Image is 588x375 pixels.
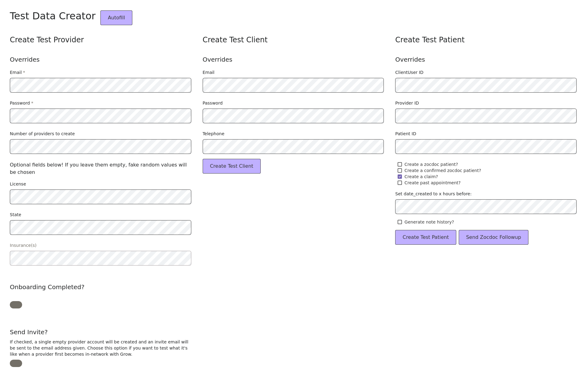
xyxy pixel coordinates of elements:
button: Autofill [100,10,132,25]
label: Send Invite? [10,328,48,336]
label: Password [10,100,33,106]
label: Telephone [203,131,224,137]
label: State [10,212,21,218]
button: open menu [10,251,191,266]
div: Create Test Patient [395,35,578,45]
label: Email [203,69,215,75]
div: Create Test Client [203,35,386,45]
label: Patient ID [395,131,416,137]
div: Test Data Creator [10,10,578,25]
button: Create Test Patient [395,230,456,245]
div: If checked, a single empty provider account will be created and an invite email will be sent to t... [10,339,193,357]
button: Create Test Client [203,159,261,174]
label: Number of providers to create [10,131,75,137]
button: Send Zocdoc Followup [459,230,528,245]
div: Overrides [10,55,193,64]
span: Create a confirmed zocdoc patient? [404,167,481,174]
span: Create a zocdoc patient? [404,161,458,167]
label: Provider ID [395,100,419,106]
button: open menu [10,220,191,235]
span: Create past appointment? [404,180,461,186]
label: Password [203,100,223,106]
label: Email [10,69,25,75]
label: ClientUser ID [395,69,423,75]
label: Set date_created to x hours before: [395,191,472,197]
span: Generate note history? [404,219,454,225]
div: Overrides [395,55,578,64]
div: Overrides [203,55,386,64]
label: License [10,181,26,187]
div: Create Test Provider [10,35,193,45]
span: Create a claim? [404,174,438,180]
label: Insurance(s) [10,242,37,248]
label: Onboarding Completed? [10,283,84,291]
